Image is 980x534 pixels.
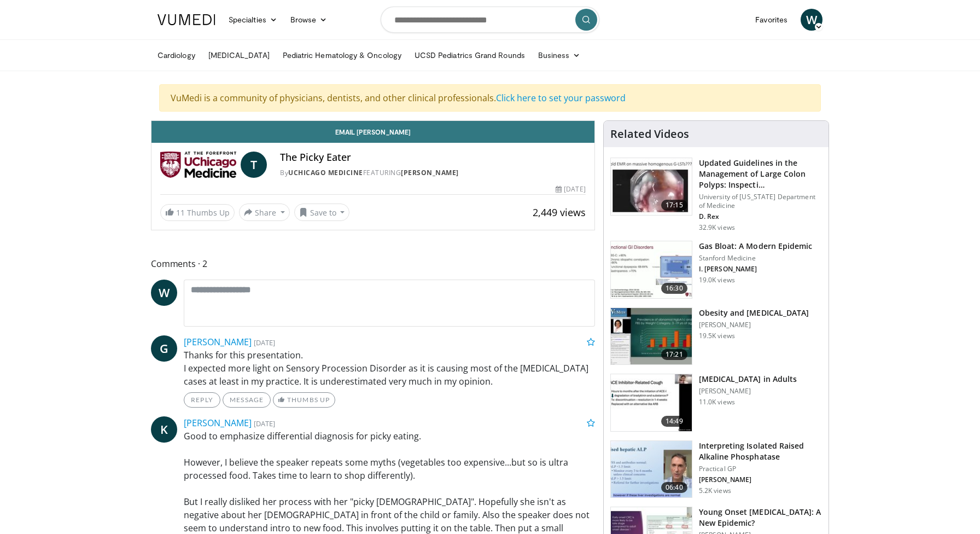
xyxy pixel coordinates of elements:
a: K [151,416,177,443]
a: Email [PERSON_NAME] [151,121,594,143]
a: 17:15 Updated Guidelines in the Management of Large Colon Polyps: Inspecti… University of [US_STA... [610,158,822,232]
a: UCSD Pediatrics Grand Rounds [408,44,532,66]
small: [DATE] [254,419,275,428]
p: I. [PERSON_NAME] [699,265,813,274]
a: 17:21 Obesity and [MEDICAL_DATA] [PERSON_NAME] 19.5K views [610,307,822,365]
p: University of [US_STATE] Department of Medicine [699,193,822,210]
a: Browse [284,9,334,31]
a: Message [223,392,271,408]
a: G [151,335,177,362]
a: Business [532,44,587,66]
img: 480ec31d-e3c1-475b-8289-0a0659db689a.150x105_q85_crop-smart_upscale.jpg [611,241,692,298]
a: 06:40 Interpreting Isolated Raised Alkaline Phosphatase Practical GP [PERSON_NAME] 5.2K views [610,440,822,498]
a: 11 Thumbs Up [160,204,235,221]
h3: [MEDICAL_DATA] in Adults [699,374,797,385]
small: [DATE] [254,338,275,347]
a: UChicago Medicine [288,168,363,177]
a: [PERSON_NAME] [184,417,252,429]
a: Specialties [222,9,284,31]
p: Practical GP [699,465,822,473]
span: 11 [176,207,185,218]
p: [PERSON_NAME] [699,387,797,396]
input: Search topics, interventions [381,7,599,33]
p: D. Rex [699,212,822,221]
h3: Young Onset [MEDICAL_DATA]: A New Epidemic? [699,507,822,529]
a: Favorites [749,9,794,31]
p: 11.0K views [699,398,735,407]
h4: Related Videos [610,127,689,141]
a: Pediatric Hematology & Oncology [276,44,408,66]
h3: Interpreting Isolated Raised Alkaline Phosphatase [699,440,822,462]
a: [PERSON_NAME] [184,336,252,348]
h3: Gas Bloat: A Modern Epidemic [699,241,813,252]
div: [DATE] [556,184,585,194]
img: 0df8ca06-75ef-4873-806f-abcb553c84b6.150x105_q85_crop-smart_upscale.jpg [611,308,692,365]
span: 14:49 [661,416,687,427]
p: [PERSON_NAME] [699,321,809,329]
div: VuMedi is a community of physicians, dentists, and other clinical professionals. [159,84,821,112]
img: VuMedi Logo [157,14,215,25]
a: Thumbs Up [273,392,335,408]
span: 06:40 [661,482,687,493]
span: Comments 2 [151,257,595,271]
p: Stanford Medicine [699,254,813,263]
a: T [241,152,267,178]
h3: Updated Guidelines in the Management of Large Colon Polyps: Inspecti… [699,158,822,190]
p: 19.5K views [699,332,735,340]
p: [PERSON_NAME] [699,475,822,484]
span: 16:30 [661,283,687,294]
h4: The Picky Eater [280,152,586,164]
a: [PERSON_NAME] [401,168,459,177]
a: W [801,9,822,31]
img: UChicago Medicine [160,152,236,178]
button: Share [239,204,290,221]
h3: Obesity and [MEDICAL_DATA] [699,307,809,318]
a: [MEDICAL_DATA] [202,44,276,66]
a: Click here to set your password [496,92,626,104]
img: 11950cd4-d248-4755-8b98-ec337be04c84.150x105_q85_crop-smart_upscale.jpg [611,374,692,431]
span: 17:21 [661,349,687,360]
img: 6a4ee52d-0f16-480d-a1b4-8187386ea2ed.150x105_q85_crop-smart_upscale.jpg [611,441,692,498]
img: dfcfcb0d-b871-4e1a-9f0c-9f64970f7dd8.150x105_q85_crop-smart_upscale.jpg [611,158,692,215]
span: 2,449 views [533,206,586,219]
p: 5.2K views [699,486,731,495]
span: 17:15 [661,200,687,211]
p: 19.0K views [699,276,735,285]
a: Reply [184,392,220,408]
button: Save to [294,204,350,221]
a: W [151,280,177,306]
p: 32.9K views [699,223,735,232]
div: By FEATURING [280,168,586,178]
a: Cardiology [151,44,202,66]
p: Thanks for this presentation. I expected more light on Sensory Procession Disorder as it is causi... [184,349,595,388]
a: 16:30 Gas Bloat: A Modern Epidemic Stanford Medicine I. [PERSON_NAME] 19.0K views [610,241,822,299]
a: 14:49 [MEDICAL_DATA] in Adults [PERSON_NAME] 11.0K views [610,374,822,432]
